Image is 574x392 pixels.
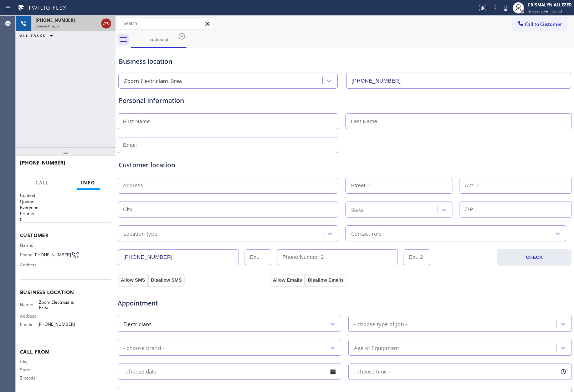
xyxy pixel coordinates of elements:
[460,202,572,218] input: ZIP
[20,359,39,364] span: City:
[20,302,39,307] span: Name:
[277,249,398,265] input: Phone Number 2
[354,344,399,352] div: Age of Equipment
[16,31,60,40] button: ALL TASKS
[20,232,111,239] span: Customer
[20,192,111,198] h1: Context
[20,242,39,248] span: Name:
[351,205,364,214] div: State
[39,299,75,310] span: Zoom Electricians Brea
[497,249,572,266] button: CHECK
[119,96,571,105] div: Personal information
[354,368,390,375] span: - choose time -
[20,198,111,204] h2: Queue:
[345,178,452,194] input: Street #
[351,229,381,237] div: Contact role
[77,176,100,190] button: Info
[20,210,111,216] h2: Priority:
[528,2,572,8] div: CRISMALYN ALLEZER
[20,252,34,257] span: Phone:
[34,252,71,257] span: [PHONE_NUMBER]
[119,57,571,66] div: Business location
[20,367,39,372] span: State:
[245,249,271,265] input: Ext.
[512,17,567,31] button: Call to Customer
[20,348,111,355] span: Call From
[118,249,239,265] input: Phone Number
[101,19,111,28] button: Hang up
[528,9,562,14] span: Unavailable | 56:33
[36,179,49,186] span: Call
[37,322,75,327] span: [PHONE_NUMBER]
[20,289,111,296] span: Business location
[118,178,338,194] input: Address
[525,21,562,27] span: Call to Customer
[20,262,39,267] span: Address:
[123,344,164,352] div: - choose brand -
[118,137,338,153] input: Email
[346,73,571,89] input: Phone Number
[20,204,111,210] p: Everyone
[354,320,407,328] div: - choose type of job -
[118,274,148,287] button: Allow SMS
[118,113,338,129] input: First Name
[36,23,65,28] span: Connecting call…
[404,249,430,265] input: Ext. 2
[118,298,268,308] span: Appointment
[31,176,53,190] button: Call
[118,18,214,29] input: Search
[20,216,111,223] p: 0
[123,320,152,328] div: Electricians
[132,37,186,42] div: outbound
[81,179,96,186] span: Info
[119,160,571,170] div: Customer location
[36,17,75,23] span: [PHONE_NUMBER]
[20,322,37,327] span: Phone:
[20,33,46,38] span: ALL TASKS
[345,113,572,129] input: Last Name
[124,77,182,85] div: Zoom Electricians Brea
[118,364,341,380] input: - choose date -
[123,229,158,237] div: Location type
[118,202,338,218] input: City
[20,375,39,381] span: Zipcode:
[305,274,347,287] button: Disallow Emails
[501,3,511,13] button: Mute
[270,274,305,287] button: Allow Emails
[148,274,185,287] button: Disallow SMS
[20,313,39,319] span: Address:
[460,178,572,194] input: Apt. #
[20,159,65,166] span: [PHONE_NUMBER]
